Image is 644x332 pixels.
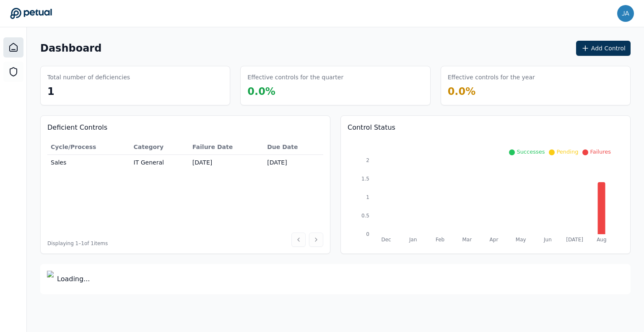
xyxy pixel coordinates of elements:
td: Sales [47,155,130,170]
tspan: May [516,237,526,243]
tspan: 0.5 [361,213,369,219]
h3: Deficient Controls [47,123,323,133]
tspan: Jun [543,237,552,243]
th: Failure Date [189,139,264,155]
a: Dashboard [3,37,23,58]
a: SOC [3,62,23,82]
h3: Total number of deficiencies [47,73,130,81]
tspan: 2 [366,157,369,163]
img: Logo [47,271,54,288]
td: [DATE] [189,155,264,170]
span: Displaying 1– 1 of 1 items [47,240,108,247]
h3: Effective controls for the year [448,73,535,81]
tspan: 1.5 [361,176,369,182]
th: Due Date [264,139,323,155]
tspan: [DATE] [566,237,583,243]
th: Cycle/Process [47,139,130,155]
button: Next [309,233,323,247]
span: Failures [590,149,611,155]
tspan: 1 [366,194,369,200]
div: Loading... [40,264,631,294]
button: Add Control [576,41,631,56]
td: IT General [130,155,189,170]
span: 0.0 % [247,86,275,97]
h1: Dashboard [40,42,101,55]
tspan: Feb [436,237,444,243]
tspan: Mar [462,237,472,243]
tspan: Apr [490,237,499,243]
tspan: 0 [366,231,369,237]
span: Pending [556,149,578,155]
img: jaysen.wibowo@workday.com [617,5,634,22]
button: Previous [291,233,306,247]
h3: Effective controls for the quarter [247,73,343,81]
span: 0.0 % [448,86,476,97]
span: Successes [517,149,545,155]
tspan: Aug [597,237,606,243]
tspan: Dec [381,237,391,243]
h3: Control Status [348,123,623,133]
td: [DATE] [264,155,323,170]
tspan: Jan [409,237,417,243]
a: Go to Dashboard [10,8,52,19]
th: Category [130,139,189,155]
span: 1 [47,86,55,97]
